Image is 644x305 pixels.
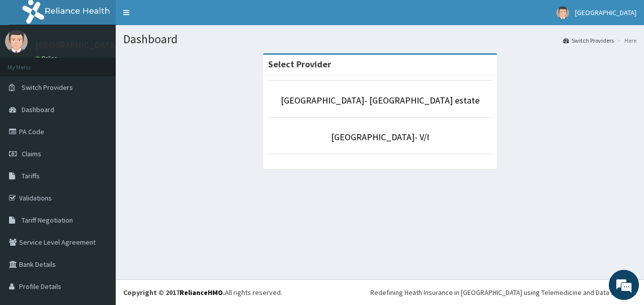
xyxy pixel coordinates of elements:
span: [GEOGRAPHIC_DATA] [575,8,636,17]
h1: Dashboard [123,33,636,46]
span: Claims [22,149,41,158]
div: Redefining Heath Insurance in [GEOGRAPHIC_DATA] using Telemedicine and Data Science! [370,287,636,297]
span: Dashboard [22,105,54,114]
footer: All rights reserved. [116,279,644,305]
a: Switch Providers [563,36,614,45]
strong: Copyright © 2017 . [123,288,225,297]
strong: Select Provider [268,58,331,70]
span: Tariffs [22,171,40,180]
a: [GEOGRAPHIC_DATA]- V/I [331,131,429,143]
img: User Image [5,30,28,53]
li: Here [615,36,636,45]
p: [GEOGRAPHIC_DATA] [35,41,118,50]
span: Switch Providers [22,83,73,92]
a: Online [35,55,59,62]
span: Tariff Negotiation [22,216,73,225]
a: RelianceHMO [180,288,223,297]
a: [GEOGRAPHIC_DATA]- [GEOGRAPHIC_DATA] estate [281,94,479,106]
img: User Image [556,7,569,19]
